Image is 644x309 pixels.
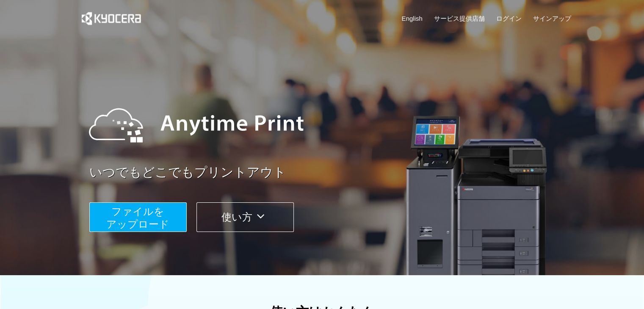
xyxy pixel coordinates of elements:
[106,206,169,230] span: ファイルを ​​アップロード
[89,163,576,182] a: いつでもどこでもプリントアウト
[402,14,423,23] a: English
[196,202,294,232] button: 使い方
[89,202,187,232] button: ファイルを​​アップロード
[533,14,571,23] a: サインアップ
[434,14,485,23] a: サービス提供店舗
[496,14,522,23] a: ログイン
